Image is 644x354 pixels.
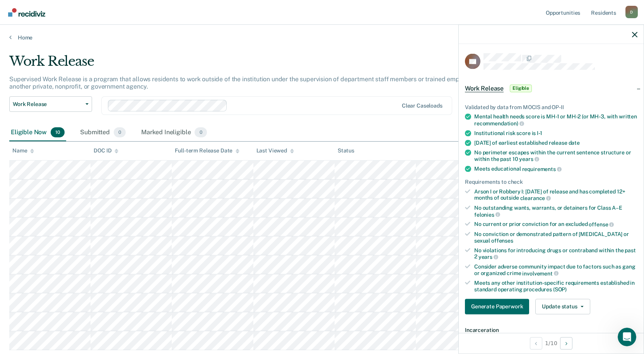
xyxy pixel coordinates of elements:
div: D [625,6,638,18]
dt: Incarceration [465,327,637,333]
div: Submitted [79,124,127,141]
div: Meets any other institution-specific requirements established in standard operating procedures [474,280,637,293]
div: Full-term Release Date [175,147,239,154]
span: years [478,254,498,260]
div: Requirements to check [465,178,637,185]
span: years [519,156,539,162]
span: Eligible [510,84,532,92]
div: 1 / 10 [459,333,644,353]
span: clearance [520,195,551,201]
span: Work Release [465,84,504,92]
span: involvement [522,270,558,276]
div: No conviction or demonstrated pattern of [MEDICAL_DATA] or sexual [474,231,637,244]
div: Arson I or Robbery I: [DATE] of release and has completed 12+ months of outside [474,188,637,201]
span: 10 [51,127,65,137]
img: Recidiviz [8,8,45,17]
span: recommendation) [474,120,524,126]
div: [DATE] of earliest established release [474,139,637,146]
div: Meets educational [474,166,637,173]
div: Institutional risk score is [474,130,637,136]
div: Clear caseloads [402,103,442,109]
div: No perimeter escapes within the current sentence structure or within the past 10 [474,149,637,162]
div: Marked Ineligible [140,124,208,141]
div: Status [338,147,354,154]
button: Previous Opportunity [530,337,542,349]
div: Name [12,147,34,154]
span: (SOP) [553,286,567,292]
div: Eligible Now [9,124,66,141]
div: No current or prior conviction for an excluded [474,221,637,228]
div: Work Release [9,53,492,75]
span: date [569,139,580,145]
button: Update status [535,299,590,314]
div: Last Viewed [256,147,294,154]
div: No outstanding wants, warrants, or detainers for Class A–E [474,204,637,217]
div: Validated by data from MOCIS and OP-II [465,104,637,110]
div: No violations for introducing drugs or contraband within the past 2 [474,247,637,260]
span: Work Release [13,101,82,108]
span: offense [589,221,614,227]
span: 0 [114,127,126,137]
span: offenses [491,237,513,243]
span: 0 [195,127,207,137]
p: Supervised Work Release is a program that allows residents to work outside of the institution und... [9,75,485,90]
div: Mental health needs score is MH-1 or MH-2 (or MH-3, with written [474,113,637,127]
a: Home [9,34,635,41]
div: DOC ID [94,147,118,154]
button: Profile dropdown button [625,6,638,18]
div: Work ReleaseEligible [459,76,644,101]
span: I-1 [537,130,542,136]
span: requirements [522,166,562,172]
button: Generate Paperwork [465,299,529,314]
span: felonies [474,211,500,217]
button: Next Opportunity [560,337,572,349]
div: Consider adverse community impact due to factors such as gang or organized crime [474,263,637,276]
iframe: Intercom live chat [618,328,636,346]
